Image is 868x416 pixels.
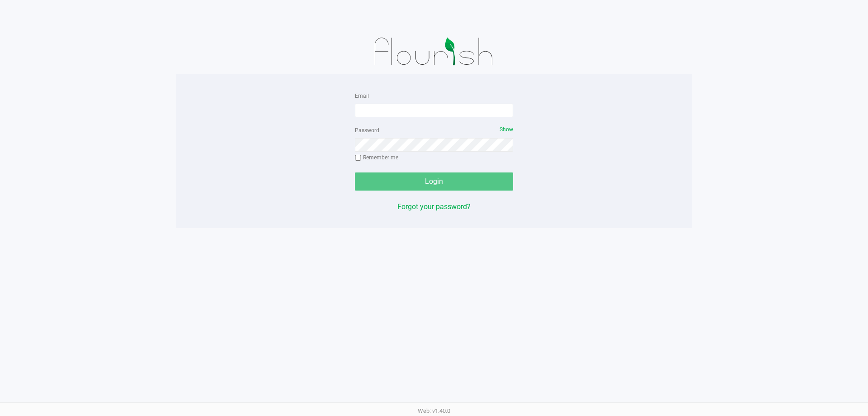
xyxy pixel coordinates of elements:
label: Password [355,126,379,134]
label: Remember me [355,153,398,162]
button: Forgot your password? [397,201,471,212]
span: Show [500,126,513,133]
span: Web: v1.40.0 [418,407,450,414]
input: Remember me [355,155,361,161]
label: Email [355,92,369,100]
